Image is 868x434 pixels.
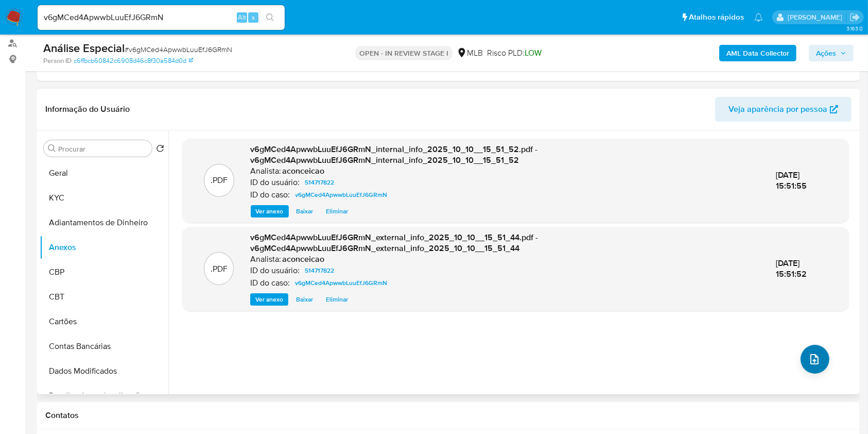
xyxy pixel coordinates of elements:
[40,235,168,260] button: Anexos
[689,12,744,23] span: Atalhos rápidos
[291,277,391,289] a: v6gMCed4ApwwbLuuEfJ6GRmN
[295,277,387,289] span: v6gMCed4ApwwbLuuEfJ6GRmN
[40,161,168,186] button: Geral
[40,383,168,408] button: Detalhe da geolocalização
[238,12,246,22] span: Alt
[58,144,148,154] input: Procurar
[282,254,324,264] h6: aconceicao
[156,144,164,156] button: Retornar ao pedido padrão
[48,144,56,153] button: Procurar
[40,210,168,235] button: Adiantamentos de Dinheiro
[296,294,313,305] span: Baixar
[40,186,168,210] button: KYC
[849,12,860,23] a: Sair
[487,47,542,59] span: Risco PLD:
[40,359,168,383] button: Dados Modificados
[40,309,168,334] button: Cartões
[38,11,285,24] input: Pesquise usuários ou casos...
[776,257,807,280] span: [DATE] 15:51:52
[250,278,290,288] p: ID do caso:
[291,205,319,218] button: Baixar
[715,97,852,122] button: Veja aparência por pessoa
[256,206,284,216] span: Ver anexo
[719,45,796,61] button: AML Data Collector
[252,12,255,22] span: s
[251,143,538,166] span: v6gMCed4ApwwbLuuEfJ6GRmN_internal_info_2025_10_10__15_51_52.pdf - v6gMCed4ApwwbLuuEfJ6GRmN_intern...
[250,231,538,255] span: v6gMCed4ApwwbLuuEfJ6GRmN_external_info_2025_10_10__15_51_44.pdf - v6gMCed4ApwwbLuuEfJ6GRmN_extern...
[457,47,483,59] div: MLB
[283,166,325,176] h6: aconceicao
[251,166,282,176] p: Analista:
[788,12,846,22] p: ana.conceicao@mercadolivre.com
[251,190,290,200] p: ID do caso:
[321,293,353,306] button: Eliminar
[355,46,453,60] p: OPEN - IN REVIEW STAGE I
[301,176,339,189] a: 514717822
[74,56,193,65] a: c6ffbcb60842c6908d46c8f30a584d0d
[296,189,388,201] span: v6gMCed4ApwwbLuuEfJ6GRmN
[754,13,763,22] a: Notificações
[321,205,354,218] button: Eliminar
[525,47,542,59] span: LOW
[301,264,338,277] a: 514717822
[125,44,232,55] span: # v6gMCed4ApwwbLuuEfJ6GRmN
[251,205,289,218] button: Ver anexo
[297,206,314,216] span: Baixar
[43,40,125,56] b: Análise Especial
[726,45,789,61] b: AML Data Collector
[40,334,168,359] button: Contas Bancárias
[801,345,829,374] button: upload-file
[43,56,72,65] b: Person ID
[211,175,228,186] p: .PDF
[251,177,300,188] p: ID do usuário:
[291,189,392,201] a: v6gMCed4ApwwbLuuEfJ6GRmN
[291,293,318,306] button: Baixar
[250,265,300,276] p: ID do usuário:
[45,104,130,114] h1: Informação do Usuário
[40,260,168,285] button: CBP
[259,10,281,25] button: search-icon
[846,24,863,32] span: 3.163.0
[40,285,168,309] button: CBT
[211,263,228,275] p: .PDF
[305,264,334,277] span: 514717822
[250,254,281,264] p: Analista:
[326,294,348,305] span: Eliminar
[305,176,335,189] span: 514717822
[728,97,827,122] span: Veja aparência por pessoa
[250,293,288,306] button: Ver anexo
[255,294,283,305] span: Ver anexo
[816,45,836,61] span: Ações
[45,410,852,421] h1: Contatos
[326,206,349,216] span: Eliminar
[809,45,854,61] button: Ações
[776,169,807,192] span: [DATE] 15:51:55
